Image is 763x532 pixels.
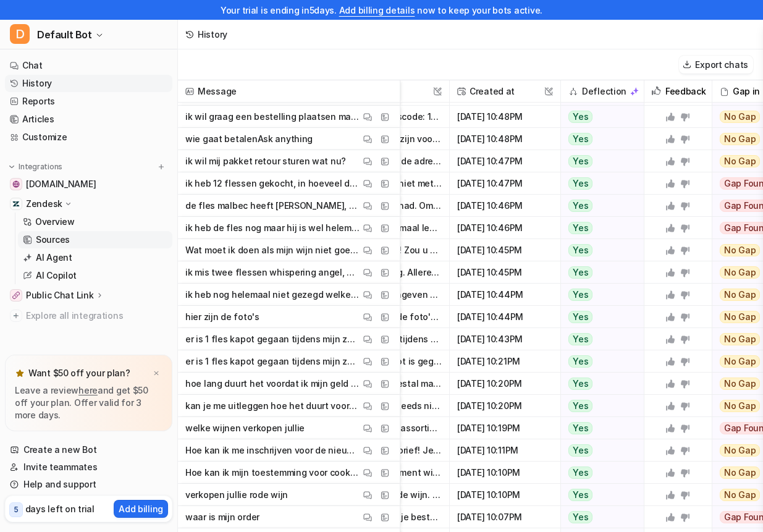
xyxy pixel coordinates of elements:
[455,261,555,284] span: [DATE] 10:45PM
[185,195,360,217] p: de fles malbec heeft [PERSON_NAME], krijg ik mijn geld terugAsk anything
[19,162,62,172] p: Integrations
[12,180,20,188] img: www.voordeelwijnen.nl
[568,133,592,145] span: Yes
[720,133,761,145] span: No Gap
[568,489,592,501] span: Yes
[561,217,637,239] button: Yes
[561,150,637,172] button: Yes
[183,80,395,103] span: Message
[455,395,555,417] span: [DATE] 10:20PM
[568,467,592,479] span: Yes
[455,217,555,239] span: [DATE] 10:46PM
[5,75,172,92] a: History
[720,400,761,412] span: No Gap
[561,506,637,528] button: Yes
[114,500,168,518] button: Add billing
[455,195,555,217] span: [DATE] 10:46PM
[720,355,761,368] span: No Gap
[568,222,592,234] span: Yes
[561,106,637,128] button: Yes
[35,216,75,228] p: Overview
[157,163,166,171] img: menu_add.svg
[5,441,172,458] a: Create a new Bot
[185,261,360,284] p: ik mis twee flessen whispering angel, en twee flessen malbec van terrazasAsk anything
[18,267,172,284] a: AI Copilot
[455,106,555,128] span: [DATE] 10:48PM
[12,200,20,208] img: Zendesk
[455,506,555,528] span: [DATE] 10:07PM
[185,106,360,128] p: ik wil graag een bestelling plaatsen mag ik een kortingscodeAsk anything
[568,333,592,345] span: Yes
[15,384,162,421] p: Leave a review and get $50 off your plan. Offer valid for 3 more days.
[561,373,637,395] button: Yes
[185,128,313,150] p: wie gaat betalenAsk anything
[185,417,305,439] p: welke wijnen verkopen jullie
[36,251,72,264] p: AI Agent
[568,400,592,412] span: Yes
[561,284,637,306] button: Yes
[568,378,592,390] span: Yes
[185,306,259,328] p: hier zijn de foto's
[455,128,555,150] span: [DATE] 10:48PM
[12,292,20,299] img: Public Chat Link
[185,217,360,239] p: ik heb de fles nog maar hij is wel helemaal leeg
[5,175,172,193] a: www.voordeelwijnen.nl[DOMAIN_NAME]
[185,462,360,484] p: Hoe kan ik mijn toestemming voor cookies wijzigen?
[5,307,172,324] a: Explore all integrations
[36,234,70,246] p: Sources
[455,439,555,462] span: [DATE] 10:11PM
[720,378,761,390] span: No Gap
[185,506,259,528] p: waar is mijn order
[28,367,130,379] p: Want $50 off your plan?
[561,350,637,373] button: Yes
[14,504,19,515] p: 5
[561,439,637,462] button: Yes
[720,311,761,323] span: No Gap
[5,458,172,476] a: Invite teammates
[185,328,360,350] p: er is 1 fles kapot gegaan tijdens mijn zending wat nu
[561,239,637,261] button: Yes
[185,284,360,306] p: ik heb nog helemaal niet gezegd welke flessen ontbreken
[5,129,172,146] a: Customize
[561,172,637,195] button: Yes
[25,502,95,515] p: days left on trial
[568,266,592,279] span: Yes
[119,502,163,515] p: Add billing
[185,350,360,373] p: er is 1 fles kapot gegaan tijdens mijn zending wat nu
[5,161,66,173] button: Integrations
[10,24,30,44] span: D
[455,417,555,439] span: [DATE] 10:19PM
[26,289,94,302] p: Public Chat Link
[36,269,77,282] p: AI Copilot
[568,177,592,190] span: Yes
[720,155,761,167] span: No Gap
[185,373,360,395] p: hoe lang duurt het voordat ik mijn geld krijg
[455,306,555,328] span: [DATE] 10:44PM
[7,163,16,171] img: expand menu
[18,213,172,230] a: Overview
[568,200,592,212] span: Yes
[5,93,172,110] a: Reports
[720,333,761,345] span: No Gap
[37,26,92,43] span: Default Bot
[153,369,160,378] img: x
[185,484,288,506] p: verkopen jullie rode wijn
[185,239,360,261] p: Wat moet ik doen als mijn wijn niet goed van smaak is?
[455,150,555,172] span: [DATE] 10:47PM
[26,178,96,190] span: [DOMAIN_NAME]
[10,310,22,322] img: explore all integrations
[561,128,637,150] button: Yes
[568,111,592,123] span: Yes
[720,266,761,279] span: No Gap
[720,111,761,123] span: No Gap
[561,328,637,350] button: Yes
[455,172,555,195] span: [DATE] 10:47PM
[455,350,555,373] span: [DATE] 10:21PM
[568,244,592,256] span: Yes
[561,261,637,284] button: Yes
[15,368,25,378] img: star
[185,150,346,172] p: ik wil mij pakket retour sturen wat nu?
[720,444,761,457] span: No Gap
[720,467,761,479] span: No Gap
[455,239,555,261] span: [DATE] 10:45PM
